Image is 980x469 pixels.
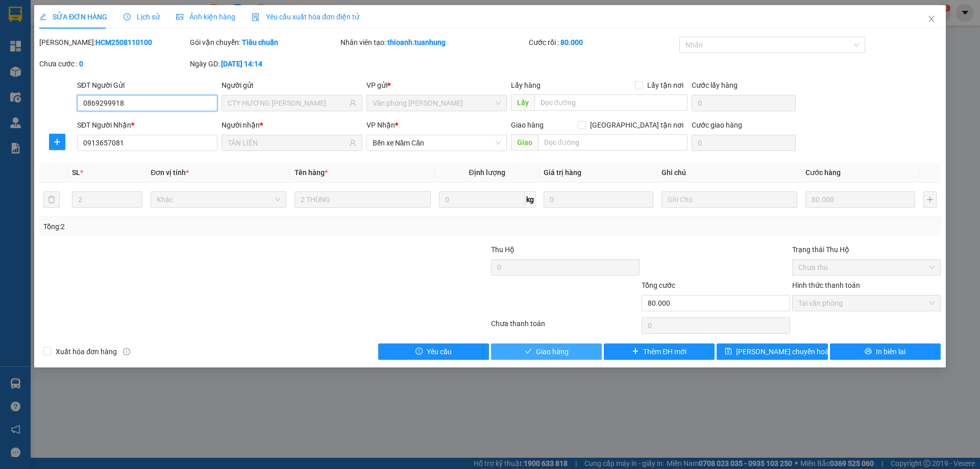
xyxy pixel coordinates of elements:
span: Lấy [511,94,534,111]
span: In biên lai [876,346,905,357]
b: GỬI : Bến xe Năm Căn [5,64,144,81]
img: icon [252,13,260,21]
span: Yêu cầu [427,346,452,357]
label: Hình thức thanh toán [792,281,860,289]
b: Tiêu chuẩn [242,38,278,46]
input: Tên người nhận [228,137,347,149]
div: Trạng thái Thu Hộ [792,244,941,255]
span: Ảnh kiện hàng [176,13,235,21]
span: Giao hàng [511,121,544,129]
span: Bến xe Năm Căn [373,135,501,151]
span: [PERSON_NAME] chuyển hoàn [736,346,833,357]
span: Lấy tận nơi [643,80,688,91]
button: Close [917,5,946,34]
span: plus [632,348,639,356]
div: Người nhận [222,119,362,131]
span: Đơn vị tính [151,168,189,177]
span: user [349,100,356,107]
input: Tên người gửi [228,97,347,109]
span: close [927,15,936,23]
th: Ghi chú [657,163,801,183]
span: plus [50,138,65,146]
input: Dọc đường [538,134,688,151]
span: VP Nhận [366,121,395,129]
span: Thêm ĐH mới [643,346,687,357]
div: Nhân viên tạo: [340,37,527,48]
span: Thu Hộ [491,245,514,254]
span: printer [865,348,872,356]
li: 02839.63.63.63 [5,35,194,48]
button: plus [49,134,65,150]
input: 0 [805,191,915,208]
div: VP gửi [366,80,507,91]
span: Cước hàng [805,168,841,177]
input: Ghi Chú [661,191,797,208]
b: [DATE] 14:14 [221,60,262,68]
span: info-circle [123,348,130,355]
span: Tại văn phòng [798,295,935,311]
input: Dọc đường [534,94,688,111]
span: Chưa thu [798,260,935,275]
span: kg [525,191,535,208]
span: Yêu cầu xuất hóa đơn điện tử [252,13,359,21]
span: edit [39,13,46,20]
input: Cước giao hàng [692,135,796,151]
span: save [725,348,732,356]
b: [PERSON_NAME] [59,7,144,19]
span: phone [59,37,67,45]
div: SĐT Người Nhận [77,119,217,131]
div: Tổng: 2 [43,221,378,232]
div: Ngày GD: [190,58,338,69]
span: Tổng cước [642,281,675,289]
input: 0 [544,191,653,208]
div: Gói vận chuyển: [190,37,338,48]
span: Khác [157,192,280,207]
label: Cước giao hàng [692,121,742,129]
div: Chưa thanh toán [490,318,641,336]
div: Chưa cước : [39,58,188,69]
div: Cước rồi : [529,37,677,48]
span: Lịch sử [124,13,160,21]
span: Định lượng [469,168,505,177]
b: HCM2508110100 [95,38,152,46]
li: 85 [PERSON_NAME] [5,22,194,35]
span: check [525,348,532,356]
span: Giao hàng [536,346,569,357]
input: Cước lấy hàng [692,95,796,111]
span: environment [59,24,67,33]
span: Xuất hóa đơn hàng [52,346,121,357]
span: SỬA ĐƠN HÀNG [39,13,107,21]
span: SL [72,168,80,177]
span: exclamation-circle [415,348,423,356]
div: SĐT Người Gửi [77,80,217,91]
span: clock-circle [124,13,131,20]
button: plus [923,191,937,208]
button: printerIn biên lai [830,343,941,360]
button: checkGiao hàng [491,343,602,360]
div: [PERSON_NAME]: [39,37,188,48]
b: 80.000 [560,38,583,46]
span: Tên hàng [295,168,328,177]
span: [GEOGRAPHIC_DATA] tận nơi [586,119,688,131]
span: Văn phòng Hồ Chí Minh [373,95,501,111]
b: 0 [79,60,83,68]
button: save[PERSON_NAME] chuyển hoàn [717,343,827,360]
div: Người gửi [222,80,362,91]
span: picture [176,13,183,20]
button: plusThêm ĐH mới [604,343,715,360]
input: VD: Bàn, Ghế [295,191,430,208]
span: user [349,139,356,146]
b: thioanh.tuanhung [387,38,446,46]
span: Giao [511,134,538,151]
label: Cước lấy hàng [692,81,738,89]
span: Lấy hàng [511,81,541,89]
button: exclamation-circleYêu cầu [378,343,489,360]
span: Giá trị hàng [544,168,581,177]
button: delete [43,191,60,208]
